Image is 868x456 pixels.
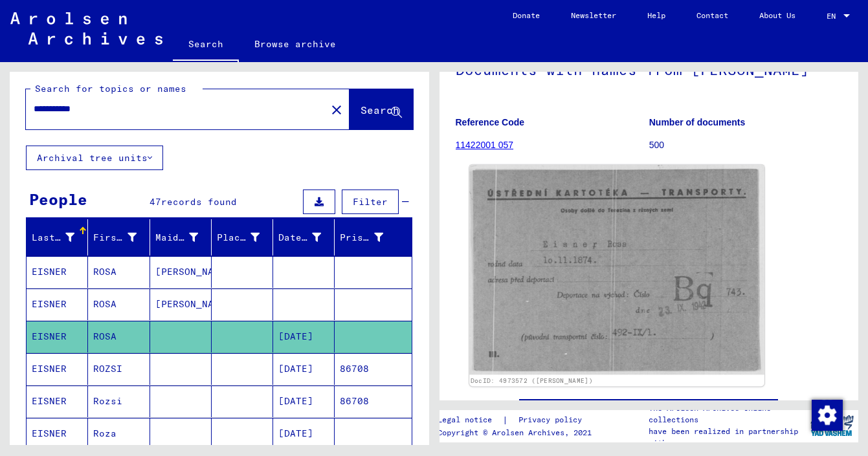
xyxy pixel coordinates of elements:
div: First Name [93,227,152,248]
button: Search [350,89,413,129]
mat-cell: 86708 [335,353,411,385]
p: The Arolsen Archives online collections [649,402,806,426]
div: Last Name [32,231,74,244]
mat-cell: EISNER [27,288,88,320]
mat-cell: EISNER [27,353,88,385]
div: Prisoner # [340,227,399,248]
div: Date of Birth [278,227,337,248]
mat-cell: ROSA [88,321,150,353]
a: 11422001 057 [456,140,514,150]
a: Privacy policy [508,413,597,427]
mat-cell: ROZSI [88,353,150,385]
span: Filter [353,196,388,208]
button: Archival tree units [26,146,163,170]
img: Arolsen_neg.svg [10,12,162,45]
mat-cell: ROSA [88,288,150,320]
a: Legal notice [438,413,502,427]
mat-header-cell: Last Name [27,219,88,255]
span: Search [361,103,399,116]
img: 001.jpg [469,165,764,375]
mat-cell: [DATE] [273,321,335,353]
mat-cell: [DATE] [273,353,335,385]
a: DocID: 4973572 ([PERSON_NAME]) [470,377,592,385]
img: Change consent [812,400,843,431]
span: 47 [150,196,161,208]
mat-label: Search for topics or names [35,83,186,94]
button: Filter [342,190,399,214]
div: Last Name [32,227,91,248]
p: 500 [649,138,842,152]
div: Place of Birth [217,231,260,244]
mat-cell: [PERSON_NAME] [150,256,212,288]
mat-cell: EISNER [27,418,88,450]
div: Maiden Name [155,227,214,248]
mat-header-cell: Date of Birth [273,219,335,255]
div: | [438,413,597,427]
mat-cell: [PERSON_NAME] [150,288,212,320]
div: Place of Birth [217,227,276,248]
mat-cell: 86708 [335,385,411,417]
mat-header-cell: Maiden Name [150,219,212,255]
div: Date of Birth [278,231,321,244]
mat-icon: close [329,102,344,118]
mat-cell: ROSA [88,256,150,288]
a: Search [173,28,239,62]
div: Change consent [811,399,842,430]
p: have been realized in partnership with [649,426,806,449]
span: EN [827,12,841,21]
mat-cell: Roza [88,418,150,450]
mat-header-cell: Prisoner # [335,219,411,255]
mat-header-cell: First Name [88,219,150,255]
mat-cell: EISNER [27,256,88,288]
mat-cell: [DATE] [273,385,335,417]
span: records found [161,196,237,208]
mat-cell: Rozsi [88,385,150,417]
a: Browse archive [239,28,351,60]
mat-cell: EISNER [27,385,88,417]
mat-header-cell: Place of Birth [212,219,273,255]
div: Maiden Name [155,231,198,244]
div: People [29,188,87,211]
button: Clear [324,96,350,122]
b: Number of documents [649,117,746,127]
div: Prisoner # [340,231,383,244]
b: Reference Code [456,117,525,127]
img: yv_logo.png [808,409,856,442]
div: First Name [93,231,136,244]
mat-cell: [DATE] [273,418,335,450]
p: Copyright © Arolsen Archives, 2021 [438,427,597,439]
mat-cell: EISNER [27,321,88,353]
